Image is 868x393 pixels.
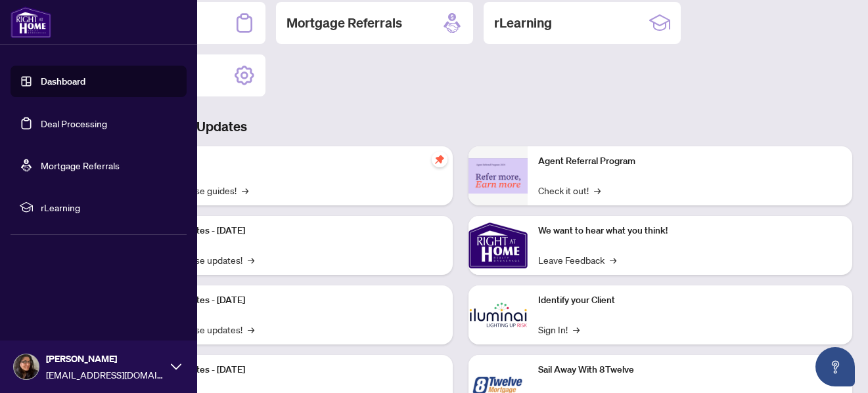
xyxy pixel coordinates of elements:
h2: Mortgage Referrals [286,14,402,32]
span: → [610,253,616,267]
span: → [573,322,580,337]
p: Self-Help [138,154,442,169]
span: → [248,322,254,337]
a: Mortgage Referrals [41,159,120,171]
img: Profile Icon [14,354,39,379]
a: Leave Feedback→ [538,253,616,267]
p: Agent Referral Program [538,154,842,169]
p: Platform Updates - [DATE] [138,293,442,308]
span: rLearning [41,200,177,215]
p: Platform Updates - [DATE] [138,224,442,238]
img: logo [11,7,51,38]
span: [PERSON_NAME] [46,352,164,366]
p: Platform Updates - [DATE] [138,363,442,377]
span: → [248,253,254,267]
p: Sail Away With 8Twelve [538,363,842,377]
span: → [594,183,601,197]
span: pushpin [432,152,447,167]
a: Deal Processing [41,117,107,129]
span: [EMAIL_ADDRESS][DOMAIN_NAME] [46,367,164,382]
p: Identify your Client [538,293,842,308]
img: Identify your Client [468,285,528,344]
span: → [242,183,248,197]
img: Agent Referral Program [468,158,528,194]
img: We want to hear what you think! [468,216,528,275]
h3: Brokerage & Industry Updates [68,117,852,136]
a: Sign In!→ [538,322,580,337]
p: We want to hear what you think! [538,224,842,238]
a: Dashboard [41,75,85,87]
a: Check it out!→ [538,183,601,197]
h2: rLearning [494,14,552,32]
button: Open asap [815,347,855,386]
